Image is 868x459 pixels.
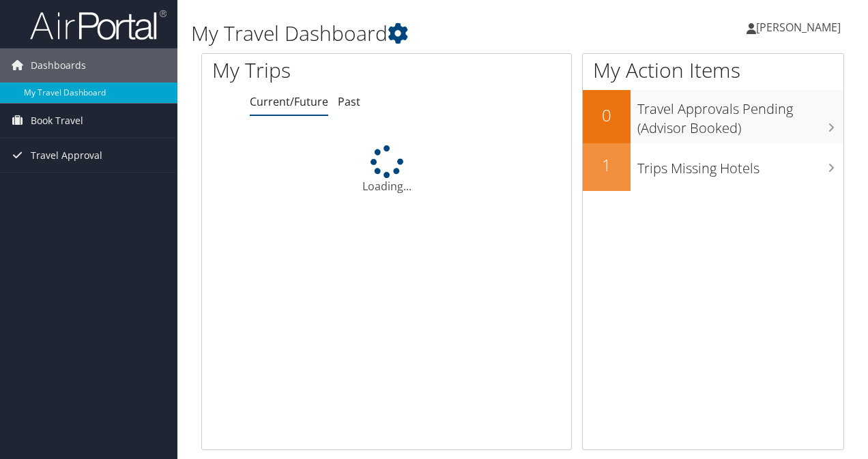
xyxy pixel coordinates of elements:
h3: Travel Approvals Pending (Advisor Booked) [637,93,843,138]
h2: 1 [583,153,631,177]
h3: Trips Missing Hotels [637,152,843,178]
h2: 0 [583,104,631,127]
span: [PERSON_NAME] [756,20,841,35]
a: 0Travel Approvals Pending (Advisor Booked) [583,90,843,143]
h1: My Travel Dashboard [191,19,633,48]
a: Past [338,94,360,109]
span: Dashboards [31,48,86,83]
img: airportal-logo.png [30,9,167,41]
span: Book Travel [31,104,83,138]
h1: My Action Items [583,56,843,85]
a: 1Trips Missing Hotels [583,143,843,191]
span: Travel Approval [31,138,102,173]
a: Current/Future [250,94,328,109]
div: Loading... [202,145,571,194]
h1: My Trips [212,56,407,85]
a: [PERSON_NAME] [747,7,854,48]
